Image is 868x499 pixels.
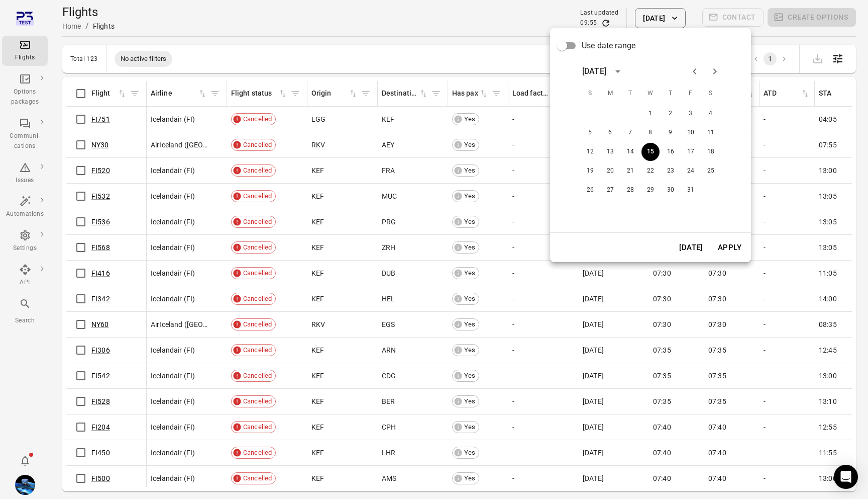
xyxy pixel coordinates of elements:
[581,143,599,161] button: 12
[621,143,639,161] button: 14
[662,124,680,142] button: 9
[581,84,599,104] span: Sunday
[682,124,700,142] button: 10
[834,465,858,489] div: Open Intercom Messenger
[641,143,660,161] button: 15
[582,40,635,52] span: Use date range
[621,162,639,180] button: 21
[601,162,619,180] button: 20
[609,63,626,80] button: calendar view is open, switch to year view
[682,181,700,199] button: 31
[662,143,680,161] button: 16
[674,237,708,258] button: [DATE]
[682,105,700,123] button: 3
[621,84,639,104] span: Tuesday
[662,181,680,199] button: 30
[702,143,720,161] button: 18
[581,124,599,142] button: 5
[601,143,619,161] button: 13
[641,162,660,180] button: 22
[705,61,725,81] button: Next month
[641,124,660,142] button: 8
[662,84,680,104] span: Thursday
[621,181,639,199] button: 28
[712,237,747,258] button: Apply
[641,84,660,104] span: Wednesday
[662,162,680,180] button: 23
[581,181,599,199] button: 26
[682,84,700,104] span: Friday
[601,181,619,199] button: 27
[702,124,720,142] button: 11
[641,181,660,199] button: 29
[702,105,720,123] button: 4
[702,84,720,104] span: Saturday
[621,124,639,142] button: 7
[702,162,720,180] button: 25
[682,162,700,180] button: 24
[582,65,606,77] div: [DATE]
[682,143,700,161] button: 17
[581,162,599,180] button: 19
[641,105,660,123] button: 1
[601,84,619,104] span: Monday
[685,61,705,81] button: Previous month
[662,105,680,123] button: 2
[601,124,619,142] button: 6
